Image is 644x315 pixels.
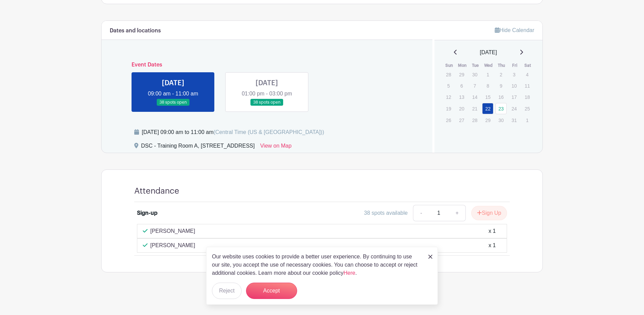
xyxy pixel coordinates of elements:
div: [DATE] 09:00 am to 11:00 am [142,128,324,136]
th: Fri [508,62,521,69]
h6: Dates and locations [110,28,161,34]
th: Thu [495,62,508,69]
button: Accept [246,283,297,299]
p: 2 [495,69,507,80]
p: 17 [508,92,520,102]
p: [PERSON_NAME] [150,241,195,250]
p: 5 [443,80,454,91]
th: Wed [482,62,495,69]
button: Sign Up [471,206,507,220]
a: Hide Calendar [495,27,534,33]
p: 6 [456,80,467,91]
p: 13 [456,92,467,102]
p: 28 [469,115,480,125]
div: Sign-up [137,209,157,217]
p: 27 [456,115,467,125]
th: Tue [469,62,482,69]
p: 1 [482,69,493,80]
th: Sun [443,62,456,69]
a: Here [343,270,355,276]
h6: Event Dates [126,62,408,68]
p: 29 [482,115,493,125]
div: DSC - Training Room A, [STREET_ADDRESS] [141,142,255,153]
a: View on Map [260,142,291,153]
div: x 1 [489,241,496,250]
p: 30 [469,69,480,80]
img: close_button-5f87c8562297e5c2d7936805f587ecaba9071eb48480494691a3f1689db116b3.svg [428,255,432,259]
p: 19 [443,103,454,114]
button: Reject [212,283,242,299]
p: 8 [482,80,493,91]
span: [DATE] [480,48,497,57]
p: 16 [495,92,507,102]
a: 22 [482,103,493,114]
p: 21 [469,103,480,114]
p: 4 [522,69,533,80]
p: 12 [443,92,454,102]
div: x 1 [489,227,496,235]
p: 11 [522,80,533,91]
p: 10 [508,80,520,91]
p: [PERSON_NAME] [150,227,195,235]
th: Sat [521,62,535,69]
p: 26 [443,115,454,125]
p: 1 [522,115,533,125]
a: 23 [495,103,507,114]
p: 25 [522,103,533,114]
p: 20 [456,103,467,114]
p: Our website uses cookies to provide a better user experience. By continuing to use our site, you ... [212,253,421,277]
p: 30 [495,115,507,125]
p: 31 [508,115,520,125]
span: (Central Time (US & [GEOGRAPHIC_DATA])) [213,129,324,135]
p: 15 [482,92,493,102]
p: 14 [469,92,480,102]
div: 38 spots available [364,209,408,217]
h4: Attendance [134,186,179,196]
p: 24 [508,103,520,114]
p: 28 [443,69,454,80]
p: 9 [495,80,507,91]
p: 18 [522,92,533,102]
p: 7 [469,80,480,91]
p: 3 [508,69,520,80]
a: - [413,205,429,221]
th: Mon [456,62,469,69]
a: + [449,205,466,221]
p: 29 [456,69,467,80]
